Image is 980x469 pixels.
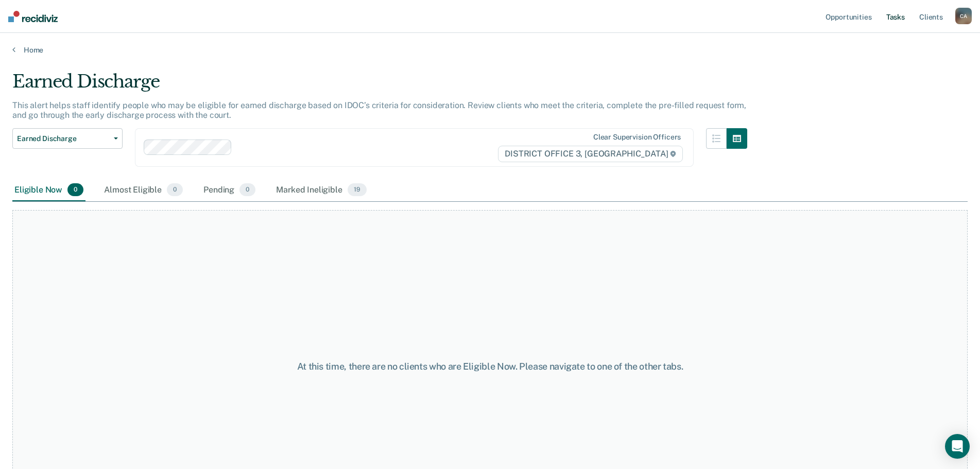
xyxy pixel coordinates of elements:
[12,128,123,149] button: Earned Discharge
[498,146,683,162] span: DISTRICT OFFICE 3, [GEOGRAPHIC_DATA]
[955,8,972,24] button: CA
[17,134,110,143] span: Earned Discharge
[955,8,972,24] div: C A
[274,179,368,202] div: Marked Ineligible19
[12,100,746,120] p: This alert helps staff identify people who may be eligible for earned discharge based on IDOC’s c...
[593,133,681,142] div: Clear supervision officers
[167,183,183,197] span: 0
[12,45,968,55] a: Home
[102,179,185,202] div: Almost Eligible0
[201,179,257,202] div: Pending0
[8,11,58,22] img: Recidiviz
[239,183,255,197] span: 0
[67,183,83,197] span: 0
[251,361,729,372] div: At this time, there are no clients who are Eligible Now. Please navigate to one of the other tabs.
[945,434,970,459] div: Open Intercom Messenger
[12,71,747,100] div: Earned Discharge
[12,179,85,202] div: Eligible Now0
[348,183,367,197] span: 19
